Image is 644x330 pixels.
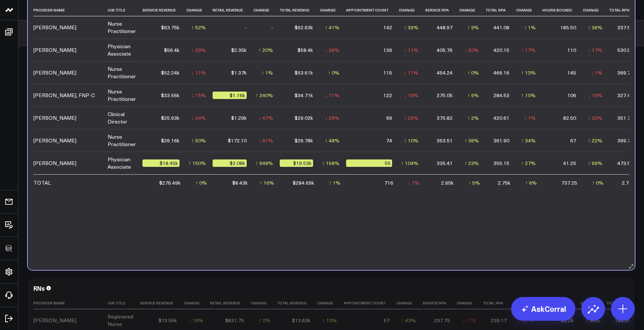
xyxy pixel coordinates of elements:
[33,179,51,187] div: TOTAL
[232,179,248,187] div: $8.43k
[213,159,247,167] div: $2.08k
[213,92,247,99] div: $1.16k
[493,137,509,144] div: 361.90
[259,114,273,122] div: ↓ 47%
[271,24,273,31] div: -
[292,317,310,324] div: $13.63k
[33,4,108,16] th: Provider Name
[231,46,247,54] div: $2.35k
[588,46,602,54] div: ↓ 17%
[464,159,479,167] div: ↑ 23%
[346,159,392,167] div: 55
[108,4,142,16] th: Job Title
[259,317,270,324] div: ↑ 2%
[521,92,536,99] div: ↑ 10%
[383,92,392,99] div: 122
[108,133,136,148] div: Nurse Practitioner
[592,179,604,187] div: ↑ 0%
[277,297,317,309] th: Total Revenue
[325,92,339,99] div: ↓ 11%
[617,92,633,99] div: 327.48
[617,24,633,31] div: 337.65
[493,69,509,76] div: 466.16
[491,317,507,324] div: 239.17
[33,159,76,167] div: [PERSON_NAME]
[583,4,609,16] th: Change
[617,46,633,54] div: 530.91
[164,46,180,54] div: $56.4k
[108,65,136,80] div: Nurse Practitioner
[293,179,314,187] div: $284.69k
[457,297,483,309] th: Change
[259,46,273,54] div: ↑ 20%
[108,156,136,171] div: Physician Associate
[231,69,247,76] div: $1.37k
[469,179,480,187] div: ↑ 5%
[251,297,277,309] th: Change
[622,179,634,187] div: 2.79k
[570,137,576,144] div: 67
[521,137,536,144] div: ↑ 34%
[567,46,576,54] div: 110
[295,92,313,99] div: $34.71k
[563,114,576,122] div: 82.50
[33,46,76,54] div: [PERSON_NAME]
[256,159,273,167] div: ↑ 948%
[195,179,207,187] div: ↑ 0%
[33,137,76,144] div: [PERSON_NAME]
[142,159,180,167] div: $18.45k
[516,4,542,16] th: Change
[588,24,602,31] div: ↑ 36%
[404,46,418,54] div: ↓ 11%
[588,159,602,167] div: ↑ 99%
[329,179,341,187] div: ↑ 1%
[493,114,509,122] div: 420.61
[188,159,206,167] div: ↑ 150%
[493,159,509,167] div: 355.15
[228,137,247,144] div: $172.10
[524,114,536,122] div: ↓ 1%
[280,159,313,167] div: $19.53k
[437,46,453,54] div: 405.76
[588,92,602,99] div: ↓ 16%
[493,24,509,31] div: 441.08
[542,4,583,16] th: Hours Booked
[511,297,575,321] a: AskCorral
[210,297,251,309] th: Retail Revenue
[325,24,339,31] div: ↑ 41%
[493,46,509,54] div: 420.15
[191,46,206,54] div: ↓ 29%
[161,137,180,144] div: $26.16k
[609,4,640,16] th: Total Rph
[408,179,420,187] div: ↓ 1%
[344,297,396,309] th: Appointment Count
[404,114,418,122] div: ↓ 25%
[161,69,180,76] div: $52.24k
[384,317,390,324] div: 57
[560,24,576,31] div: 185.50
[161,92,180,99] div: $33.56k
[521,46,536,54] div: ↓ 17%
[259,137,273,144] div: ↓ 81%
[280,4,320,16] th: Total Revenue
[423,297,457,309] th: Service Rpa
[262,69,273,76] div: ↑ 1%
[396,297,423,309] th: Change
[434,317,450,324] div: 237.79
[140,297,184,309] th: Service Revenue
[260,179,274,187] div: ↑ 16%
[108,110,136,125] div: Clinical Director
[213,4,253,16] th: Retail Revenue
[295,69,313,76] div: $53.61k
[567,69,576,76] div: 145
[462,317,476,324] div: ↓ 17%
[401,317,416,324] div: ↑ 43%
[295,24,313,31] div: $62.63k
[184,297,210,309] th: Change
[253,4,280,16] th: Change
[464,46,479,54] div: ↓ 20%
[437,92,453,99] div: 275.05
[161,114,180,122] div: $25.93k
[191,92,206,99] div: ↓ 15%
[617,69,633,76] div: 369.72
